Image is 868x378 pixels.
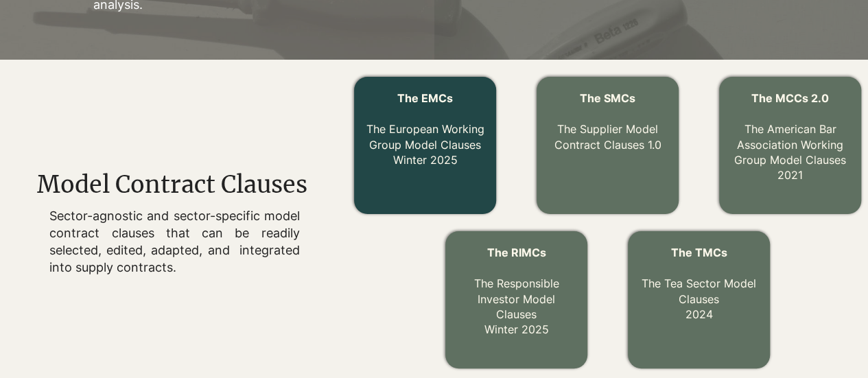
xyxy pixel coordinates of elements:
span: The RIMCs [487,246,546,259]
a: The RIMCs The Responsible Investor Model ClausesWinter 2025 [474,246,559,336]
span: Model Contract Clauses [37,170,307,199]
span: The EMCs [397,91,453,105]
a: The EMCs The European Working Group Model ClausesWinter 2025 [366,91,484,167]
span: The MCCs 2.0 [751,91,829,105]
a: The SMCs [580,91,635,105]
span: The TMCs [670,246,727,259]
a: The TMCs The Tea Sector Model Clauses2024 [642,246,756,321]
p: Sector-agnostic and sector-specific model contract clauses that can be readily selected, edited, ... [49,207,299,276]
a: The Supplier Model Contract Clauses 1.0 [554,122,661,151]
a: The MCCs 2.0 The American Bar Association Working Group Model Clauses2021 [734,91,846,182]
